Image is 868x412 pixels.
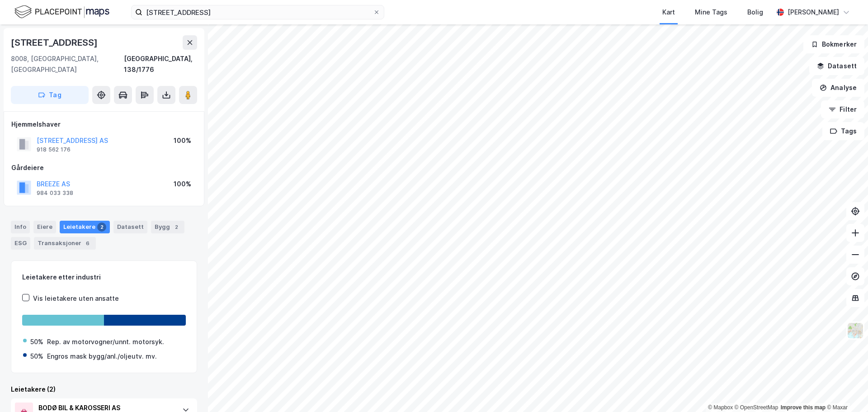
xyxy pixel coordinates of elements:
[812,79,864,97] button: Analyse
[11,119,197,130] div: Hjemmelshaver
[113,221,147,233] div: Datasett
[33,293,119,304] div: Vis leietakere uten ansatte
[37,146,71,153] div: 918 562 176
[695,7,727,18] div: Mine Tags
[11,384,197,395] div: Leietakere (2)
[83,239,92,248] div: 6
[47,336,164,347] div: Rep. av motorvogner/unnt. motorsyk.
[34,237,96,250] div: Transaksjoner
[174,135,191,146] div: 100%
[172,223,181,232] div: 2
[662,7,675,18] div: Kart
[151,221,184,233] div: Bygg
[11,53,124,75] div: 8008, [GEOGRAPHIC_DATA], [GEOGRAPHIC_DATA]
[22,272,186,283] div: Leietakere etter industri
[847,322,864,339] img: Z
[33,221,56,233] div: Eiere
[30,336,43,347] div: 50%
[47,351,157,362] div: Engros mask bygg/anl./oljeutv. mv.
[60,221,110,233] div: Leietakere
[803,35,864,53] button: Bokmerker
[37,189,73,197] div: 984 033 338
[30,351,43,362] div: 50%
[821,100,864,118] button: Filter
[11,35,99,50] div: [STREET_ADDRESS]
[781,404,826,411] a: Improve this map
[823,369,868,412] iframe: Chat Widget
[14,4,109,20] img: logo.f888ab2527a4732fd821a326f86c7f29.svg
[11,237,30,250] div: ESG
[124,53,197,75] div: [GEOGRAPHIC_DATA], 138/1776
[809,57,864,75] button: Datasett
[11,162,197,173] div: Gårdeiere
[822,122,864,140] button: Tags
[142,5,373,19] input: Søk på adresse, matrikkel, gårdeiere, leietakere eller personer
[11,221,30,233] div: Info
[11,86,89,104] button: Tag
[708,404,733,411] a: Mapbox
[788,7,839,18] div: [PERSON_NAME]
[174,179,191,189] div: 100%
[735,404,778,411] a: OpenStreetMap
[747,7,763,18] div: Bolig
[97,223,106,232] div: 2
[823,369,868,412] div: Kontrollprogram for chat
